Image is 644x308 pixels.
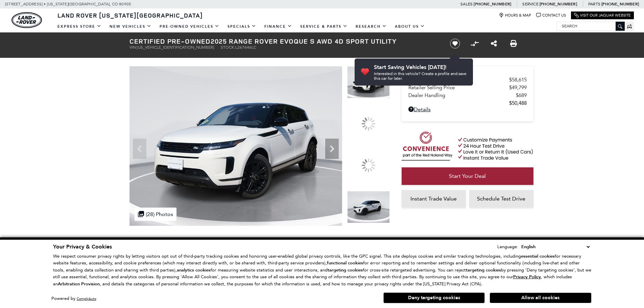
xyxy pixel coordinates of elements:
[448,38,462,49] button: Save vehicle
[509,77,527,83] span: $58,615
[408,85,527,91] a: Retailer Selling Price $49,799
[509,85,527,91] span: $49,799
[53,21,105,32] a: EXPRESS STORE
[129,45,137,50] span: VIN:
[499,13,531,18] a: Hours & Map
[221,45,235,50] span: Stock:
[402,190,466,208] a: Instant Trade Value
[477,195,525,202] span: Schedule Test Drive
[137,45,214,50] span: [US_VEHICLE_IDENTIFICATION_NUMBER]
[449,173,486,179] span: Start Your Deal
[347,191,390,223] img: Certified Used 2025 Fuji White Land Rover S image 4
[408,100,527,106] a: $50,488
[536,13,566,18] a: Contact Us
[540,1,577,7] a: [PHONE_NUMBER]
[53,11,207,19] a: Land Rover [US_STATE][GEOGRAPHIC_DATA]
[327,260,363,266] strong: functional cookies
[391,21,429,32] a: About Us
[470,39,480,49] button: Compare vehicle
[129,37,211,46] strong: Certified Pre-Owned
[509,100,527,106] span: $50,488
[460,2,473,6] span: Sales
[11,12,42,28] a: land-rover
[156,21,223,32] a: Pre-Owned Vehicles
[574,13,631,18] a: Visit Our Jaguar Website
[223,21,260,32] a: Specials
[235,45,256,50] span: L267646LC
[466,267,501,273] strong: targeting cookies
[491,40,497,48] a: Share this Certified Pre-Owned 2025 Range Rover Evoque S AWD 4D Sport Utility
[383,292,485,303] button: Deny targeting cookies
[408,85,509,91] span: Retailer Selling Price
[497,244,518,249] div: Language:
[408,92,516,98] span: Dealer Handling
[51,297,96,301] div: Powered by
[5,2,131,6] a: [STREET_ADDRESS] • [US_STATE][GEOGRAPHIC_DATA], CO 80905
[520,243,591,251] select: Language Select
[588,2,600,6] span: Parts
[522,2,538,6] span: Service
[557,22,624,30] input: Search
[57,11,203,19] span: Land Rover [US_STATE][GEOGRAPHIC_DATA]
[410,195,457,202] span: Instant Trade Value
[408,77,509,83] span: Market Price
[135,208,176,221] div: (28) Photos
[408,92,527,98] a: Dealer Handling $689
[408,77,527,83] a: Market Price $58,615
[296,21,352,32] a: Service & Parts
[510,40,517,48] a: Print this Certified Pre-Owned 2025 Range Rover Evoque S AWD 4D Sport Utility
[490,293,591,303] button: Allow all cookies
[347,66,390,98] img: Certified Used 2025 Fuji White Land Rover S image 1
[58,281,100,287] strong: Arbitration Provision
[53,243,112,251] span: Your Privacy & Cookies
[260,21,296,32] a: Finance
[516,92,527,98] span: $689
[11,12,42,28] img: Land Rover
[77,297,96,301] a: ComplyAuto
[408,106,527,113] a: Details
[53,21,429,32] nav: Main Navigation
[601,1,639,7] a: [PHONE_NUMBER]
[53,253,591,288] p: We respect consumer privacy rights by letting visitors opt out of third-party tracking cookies an...
[177,267,211,273] strong: analytics cookies
[469,190,533,208] a: Schedule Test Drive
[129,38,439,45] h1: 2025 Range Rover Evoque S AWD 4D Sport Utility
[328,267,363,273] strong: targeting cookies
[129,66,342,226] img: Certified Used 2025 Fuji White Land Rover S image 1
[325,139,339,159] div: Next
[402,167,533,185] a: Start Your Deal
[513,274,541,279] a: Privacy Policy
[474,1,511,7] a: [PHONE_NUMBER]
[105,21,156,32] a: New Vehicles
[352,21,391,32] a: Research
[521,253,555,259] strong: essential cookies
